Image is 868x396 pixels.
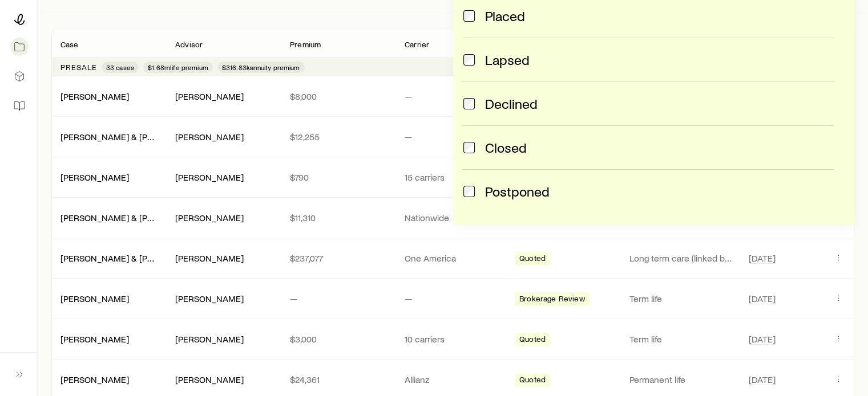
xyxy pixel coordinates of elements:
[519,254,546,266] span: Quoted
[485,183,550,199] span: Postponed
[290,374,386,385] p: $24,361
[175,91,244,103] div: [PERSON_NAME]
[463,10,475,22] input: Placed
[60,172,129,183] div: [PERSON_NAME]
[60,40,79,49] p: Case
[60,91,129,101] a: [PERSON_NAME]
[60,172,129,182] a: [PERSON_NAME]
[629,293,735,304] p: Term life
[290,131,386,142] p: $12,255
[290,172,386,183] p: $790
[60,293,129,305] div: [PERSON_NAME]
[405,293,501,304] p: —
[175,212,244,224] div: [PERSON_NAME]
[463,142,475,153] input: Closed
[629,374,735,385] p: Permanent life
[175,131,244,143] div: [PERSON_NAME]
[405,252,501,264] p: One America
[60,91,129,103] div: [PERSON_NAME]
[405,40,429,49] p: Carrier
[749,374,776,385] span: [DATE]
[60,212,208,223] a: [PERSON_NAME] & [PERSON_NAME]
[405,91,501,102] p: —
[749,252,776,264] span: [DATE]
[60,333,129,345] div: [PERSON_NAME]
[463,98,475,109] input: Declined
[405,333,501,345] p: 10 carriers
[60,131,157,143] div: [PERSON_NAME] & [PERSON_NAME]
[405,374,501,385] p: Allianz
[222,63,300,72] span: $316.83k annuity premium
[290,91,386,102] p: $8,000
[463,186,475,197] input: Postponed
[290,212,386,223] p: $11,310
[519,294,585,306] span: Brokerage Review
[175,293,244,305] div: [PERSON_NAME]
[405,172,501,183] p: 15 carriers
[405,131,501,142] p: —
[290,252,386,264] p: $237,077
[485,52,530,68] span: Lapsed
[485,140,527,156] span: Closed
[463,54,475,66] input: Lapsed
[175,252,244,264] div: [PERSON_NAME]
[60,212,157,224] div: [PERSON_NAME] & [PERSON_NAME]
[629,252,735,264] p: Long term care (linked benefit)
[106,63,134,72] span: 33 cases
[60,333,129,344] a: [PERSON_NAME]
[60,293,129,304] a: [PERSON_NAME]
[60,131,208,142] a: [PERSON_NAME] & [PERSON_NAME]
[175,40,203,49] p: Advisor
[405,212,501,223] p: Nationwide
[629,333,735,345] p: Term life
[148,63,208,72] span: $1.68m life premium
[60,252,208,263] a: [PERSON_NAME] & [PERSON_NAME]
[485,96,538,112] span: Declined
[519,334,546,346] span: Quoted
[290,40,321,49] p: Premium
[175,172,244,183] div: [PERSON_NAME]
[290,293,386,304] p: —
[60,374,129,385] a: [PERSON_NAME]
[290,333,386,345] p: $3,000
[60,63,97,72] p: Presale
[175,374,244,386] div: [PERSON_NAME]
[749,293,776,304] span: [DATE]
[749,333,776,345] span: [DATE]
[60,252,157,264] div: [PERSON_NAME] & [PERSON_NAME]
[485,8,525,24] span: Placed
[175,333,244,345] div: [PERSON_NAME]
[519,375,546,387] span: Quoted
[60,374,129,386] div: [PERSON_NAME]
